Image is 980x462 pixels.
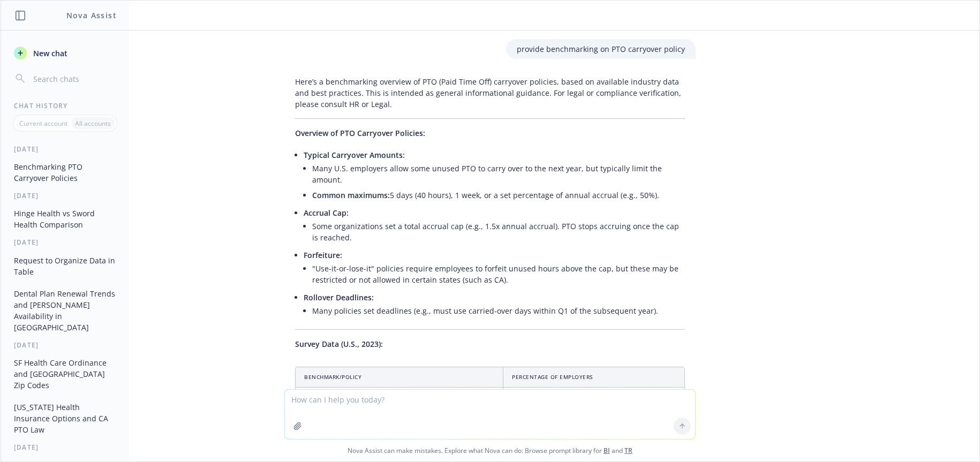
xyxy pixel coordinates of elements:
span: Typical Carryover Amounts: [304,150,405,160]
span: Survey Data (U.S., 2023): [295,339,383,349]
span: Nova Assist can make mistakes. Explore what Nova can do: Browse prompt library for and [5,440,975,461]
button: Request to Organize Data in Table [10,252,120,281]
div: Chat History [1,101,129,110]
a: TR [624,446,632,455]
button: Benchmarking PTO Carryover Policies [10,158,120,187]
h1: Nova Assist [66,10,117,21]
span: Accrual Cap: [304,208,349,218]
li: Many policies set deadlines (e.g., must use carried-over days within Q1 of the subsequent year). [312,303,685,319]
div: [DATE] [1,340,129,350]
a: BI [604,446,610,455]
li: 5 days (40 hours), 1 week, or a set percentage of annual accrual (e.g., 50%). [312,187,685,203]
td: ~50–65% [503,388,684,410]
div: [DATE] [1,443,129,452]
li: Some organizations set a total accrual cap (e.g., 1.5x annual accrual). PTO stops accruing once t... [312,218,685,245]
li: "Use-it-or-lose-it" policies require employees to forfeit unused hours above the cap, but these m... [312,261,685,287]
button: Hinge Health vs Sword Health Comparison [10,205,120,233]
div: [DATE] [1,145,129,154]
div: [DATE] [1,191,129,200]
div: [DATE] [1,238,129,247]
span: Forfeiture: [304,250,342,260]
input: Search chats [31,71,116,86]
button: Dental Plan Renewal Trends and [PERSON_NAME] Availability in [GEOGRAPHIC_DATA] [10,285,120,336]
span: Common maximums: [312,190,390,200]
td: Allow some carryover [296,388,503,410]
span: New chat [31,48,67,59]
button: New chat [10,43,120,63]
span: Overview of PTO Carryover Policies: [295,128,425,138]
p: All accounts [75,119,111,128]
th: Benchmark/Policy [296,367,503,388]
button: SF Health Care Ordinance and [GEOGRAPHIC_DATA] Zip Codes [10,354,120,394]
p: Current account [19,119,67,128]
button: [US_STATE] Health Insurance Options and CA PTO Law [10,398,120,438]
span: Rollover Deadlines: [304,292,374,302]
th: Percentage of Employers [503,367,684,388]
li: Many U.S. employers allow some unused PTO to carry over to the next year, but typically limit the... [312,161,685,187]
p: Here’s a benchmarking overview of PTO (Paid Time Off) carryover policies, based on available indu... [295,76,685,110]
p: provide benchmarking on PTO carryover policy [517,43,685,55]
